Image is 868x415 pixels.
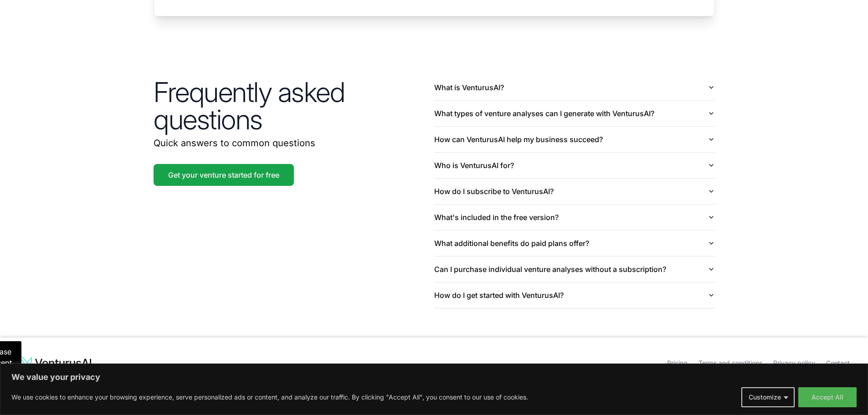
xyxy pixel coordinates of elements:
button: What's included in the free version? [434,205,715,230]
a: Get your venture started for free [154,164,294,186]
button: What is VenturusAI? [434,75,715,100]
p: Quick answers to common questions [154,137,434,149]
p: We value your privacy [11,372,857,383]
a: Pricing [667,359,688,367]
button: Can I purchase individual venture analyses without a subscription? [434,256,715,282]
button: How do I subscribe to VenturusAI? [434,179,715,204]
button: How can VenturusAI help my business succeed? [434,127,715,152]
button: What additional benefits do paid plans offer? [434,231,715,256]
button: Accept All [798,387,857,407]
button: Who is VenturusAI for? [434,153,715,178]
a: Contact [826,359,850,367]
a: Privacy policy [773,359,815,367]
button: How do I get started with VenturusAI? [434,282,715,308]
button: Customize [741,387,795,407]
button: What types of venture analyses can I generate with VenturusAI? [434,101,715,126]
p: We use cookies to enhance your browsing experience, serve personalized ads or content, and analyz... [11,392,528,403]
img: logo [18,356,92,370]
h2: Frequently asked questions [154,78,434,133]
a: Terms and conditions [699,359,762,367]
